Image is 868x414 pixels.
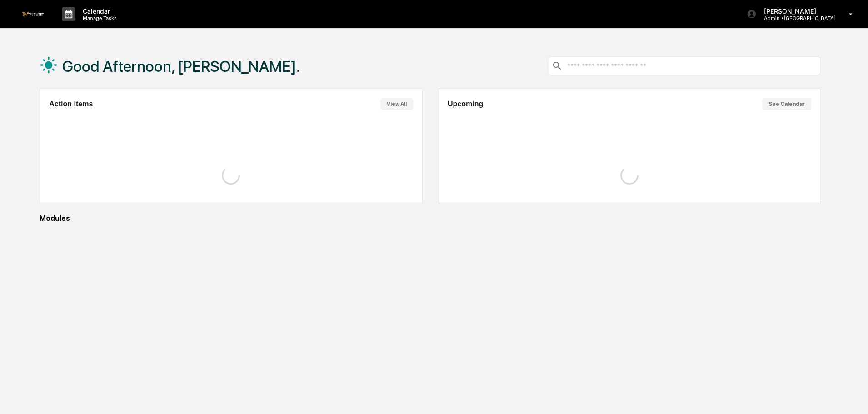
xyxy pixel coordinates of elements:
h2: Upcoming [448,100,483,108]
div: Modules [40,214,821,223]
img: logo [22,12,44,16]
p: [PERSON_NAME] [757,7,836,15]
p: Manage Tasks [75,15,121,21]
h1: Good Afternoon, [PERSON_NAME]. [62,57,300,75]
p: Calendar [75,7,121,15]
h2: Action Items [49,100,93,108]
button: View All [380,98,413,110]
button: See Calendar [762,98,811,110]
p: Admin • [GEOGRAPHIC_DATA] [757,15,836,21]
